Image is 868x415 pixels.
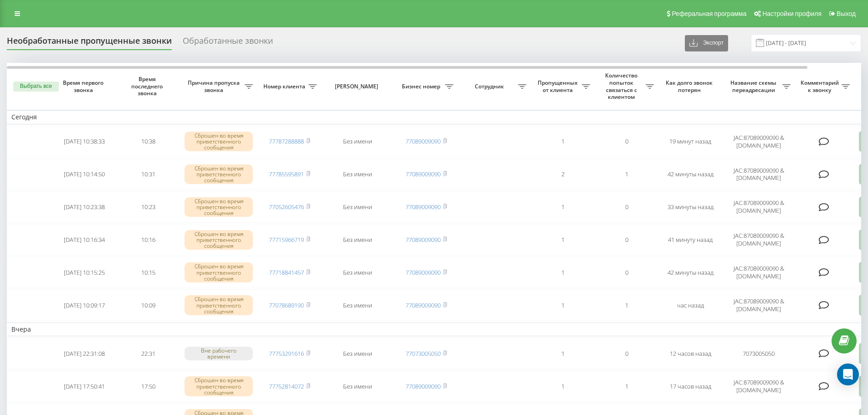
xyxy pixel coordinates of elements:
td: 1 [531,371,595,402]
td: 10:15 [116,257,180,288]
td: 1 [531,224,595,255]
td: 10:09 [116,290,180,321]
td: 10:16 [116,224,180,255]
td: 1 [595,159,658,190]
td: JAC:87089009090 & [DOMAIN_NAME] [722,224,795,255]
td: 33 минуты назад [658,191,722,222]
td: 17:50 [116,371,180,402]
td: JAC:87089009090 & [DOMAIN_NAME] [722,126,795,157]
span: Время последнего звонка [123,76,173,97]
td: [DATE] 17:50:41 [52,371,116,402]
a: 77753291616 [269,349,304,358]
div: Необработанные пропущенные звонки [7,36,172,50]
a: 77718841457 [269,268,304,277]
span: Пропущенных от клиента [535,79,582,93]
td: Без имени [321,371,394,402]
td: [DATE] 22:31:08 [52,338,116,369]
td: 1 [531,257,595,288]
button: Выбрать все [13,82,59,92]
div: Сброшен во время приветственного сообщения [185,262,253,282]
a: 77089009090 [406,170,441,178]
span: Выход [837,10,856,17]
div: Вне рабочего времени [185,347,253,360]
td: Без имени [321,257,394,288]
td: 0 [595,257,658,288]
td: [DATE] 10:14:50 [52,159,116,190]
td: Без имени [321,224,394,255]
a: 77785595891 [269,170,304,178]
td: 1 [595,290,658,321]
span: Название схемы переадресации [727,79,782,93]
td: JAC:87089009090 & [DOMAIN_NAME] [722,191,795,222]
td: [DATE] 10:38:33 [52,126,116,157]
a: 77089009090 [406,268,441,277]
a: 77078689190 [269,301,304,309]
span: Количество попыток связаться с клиентом [599,72,646,100]
span: Сотрудник [462,83,518,90]
a: 77089009090 [406,137,441,145]
span: Причина пропуска звонка [185,79,245,93]
a: 77073005050 [406,349,441,358]
td: 1 [595,371,658,402]
a: 77089009090 [406,382,441,390]
td: Без имени [321,338,394,369]
td: 0 [595,224,658,255]
td: 10:31 [116,159,180,190]
td: 0 [595,126,658,157]
td: JAC:87089009090 & [DOMAIN_NAME] [722,290,795,321]
td: 10:23 [116,191,180,222]
td: [DATE] 10:23:38 [52,191,116,222]
a: 77752814072 [269,382,304,390]
td: 41 минуту назад [658,224,722,255]
span: Комментарий к звонку [800,79,842,93]
td: 0 [595,191,658,222]
button: Экспорт [685,35,728,51]
div: Сброшен во время приветственного сообщения [185,230,253,250]
td: 2 [531,159,595,190]
span: Бизнес номер [399,83,445,90]
td: [DATE] 10:15:25 [52,257,116,288]
a: 77052605476 [269,203,304,211]
td: JAC:87089009090 & [DOMAIN_NAME] [722,257,795,288]
td: 0 [595,338,658,369]
td: 42 минуты назад [658,159,722,190]
td: 1 [531,191,595,222]
a: 77089009090 [406,236,441,244]
a: 77089009090 [406,203,441,211]
td: JAC:87089009090 & [DOMAIN_NAME] [722,371,795,402]
div: Сброшен во время приветственного сообщения [185,164,253,184]
td: 10:38 [116,126,180,157]
td: 22:31 [116,338,180,369]
div: Обработанные звонки [183,36,273,50]
a: 77089009090 [406,301,441,309]
td: [DATE] 10:09:17 [52,290,116,321]
div: Сброшен во время приветственного сообщения [185,376,253,396]
td: 19 минут назад [658,126,722,157]
span: Как долго звонок потерян [666,79,715,93]
td: 12 часов назад [658,338,722,369]
td: 7073005050 [722,338,795,369]
td: JAC:87089009090 & [DOMAIN_NAME] [722,159,795,190]
span: Настройки профиля [762,10,822,17]
td: 42 минуты назад [658,257,722,288]
td: 1 [531,290,595,321]
a: 77715966719 [269,236,304,244]
div: Сброшен во время приветственного сообщения [185,197,253,217]
span: Реферальная программа [672,10,746,17]
div: Open Intercom Messenger [837,364,859,385]
td: 1 [531,338,595,369]
td: час назад [658,290,722,321]
div: Сброшен во время приветственного сообщения [185,132,253,152]
span: Номер клиента [262,83,308,90]
span: [PERSON_NAME] [329,83,386,90]
span: Время первого звонка [60,79,109,93]
td: 17 часов назад [658,371,722,402]
td: Без имени [321,191,394,222]
a: 77787288888 [269,137,304,145]
td: [DATE] 10:16:34 [52,224,116,255]
div: Сброшен во время приветственного сообщения [185,295,253,315]
td: Без имени [321,126,394,157]
td: Без имени [321,159,394,190]
td: 1 [531,126,595,157]
td: Без имени [321,290,394,321]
